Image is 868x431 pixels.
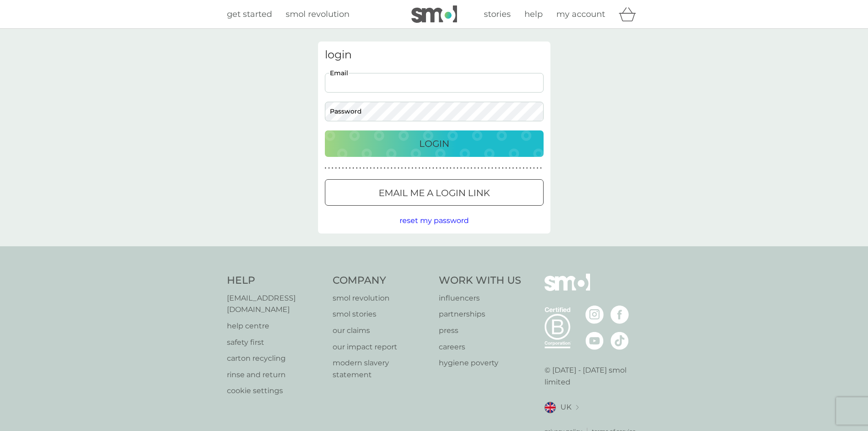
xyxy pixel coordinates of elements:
[484,9,511,19] span: stories
[544,364,642,388] p: © [DATE] - [DATE] smol limited
[519,166,521,171] p: ●
[439,341,521,353] p: careers
[325,166,327,171] p: ●
[408,166,410,171] p: ●
[335,166,337,171] p: ●
[586,306,604,324] img: visit the smol Instagram page
[380,166,382,171] p: ●
[227,369,324,381] a: rinse and return
[544,402,556,413] img: UK flag
[227,8,272,21] a: get started
[488,166,490,171] p: ●
[390,166,392,171] p: ●
[439,357,521,369] a: hygiene poverty
[439,325,521,337] a: press
[460,166,462,171] p: ●
[333,308,430,320] p: smol stories
[467,166,469,171] p: ●
[523,166,524,171] p: ●
[524,8,543,21] a: help
[619,5,642,23] div: basket
[356,166,358,171] p: ●
[481,166,483,171] p: ●
[457,166,458,171] p: ●
[509,166,511,171] p: ●
[325,179,544,206] button: Email me a login link
[512,166,514,171] p: ●
[418,166,420,171] p: ●
[611,306,629,324] img: visit the smol Facebook page
[325,48,544,62] h3: login
[484,8,511,21] a: stories
[366,166,368,171] p: ●
[349,166,351,171] p: ●
[439,274,521,288] h4: Work With Us
[611,332,629,350] img: visit the smol Tiktok page
[345,166,347,171] p: ●
[227,337,324,348] a: safety first
[333,357,430,380] a: modern slavery statement
[333,341,430,353] p: our impact report
[464,166,466,171] p: ●
[342,166,344,171] p: ●
[478,166,479,171] p: ●
[471,166,473,171] p: ●
[394,166,396,171] p: ●
[411,5,457,23] img: smol
[411,166,413,171] p: ●
[426,166,427,171] p: ●
[439,308,521,320] a: partnerships
[286,9,349,19] span: smol revolution
[373,166,375,171] p: ●
[227,353,324,364] a: carton recycling
[576,405,579,410] img: select a new location
[227,320,324,332] a: help centre
[400,216,469,225] span: reset my password
[415,166,417,171] p: ●
[328,166,330,171] p: ●
[436,166,438,171] p: ●
[400,215,469,227] button: reset my password
[398,166,400,171] p: ●
[401,166,403,171] p: ●
[439,166,441,171] p: ●
[529,166,531,171] p: ●
[227,385,324,397] a: cookie settings
[363,166,365,171] p: ●
[422,166,424,171] p: ●
[227,9,272,19] span: get started
[339,166,340,171] p: ●
[429,166,431,171] p: ●
[474,166,476,171] p: ●
[556,8,605,21] a: my account
[325,130,544,157] button: Login
[526,166,528,171] p: ●
[333,274,430,288] h4: Company
[360,166,361,171] p: ●
[227,292,324,316] a: [EMAIL_ADDRESS][DOMAIN_NAME]
[498,166,500,171] p: ●
[533,166,535,171] p: ●
[333,292,430,304] a: smol revolution
[450,166,452,171] p: ●
[516,166,518,171] p: ●
[333,325,430,337] a: our claims
[384,166,385,171] p: ●
[544,274,590,305] img: smol
[379,186,490,200] p: Email me a login link
[419,136,449,151] p: Login
[560,401,571,413] span: UK
[370,166,372,171] p: ●
[353,166,354,171] p: ●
